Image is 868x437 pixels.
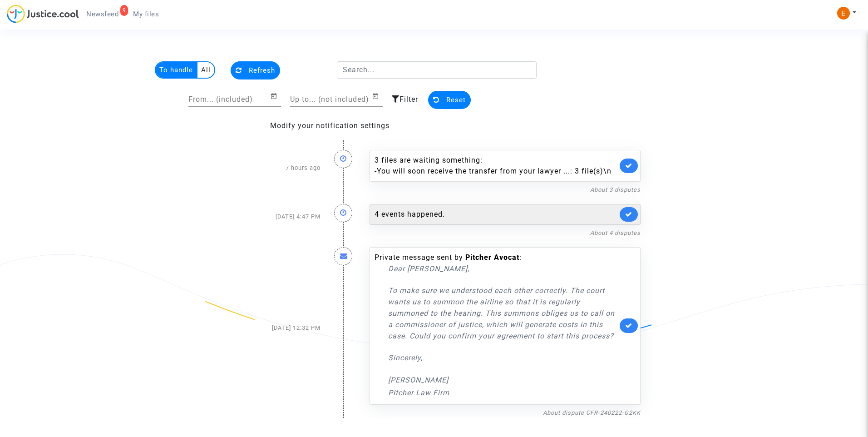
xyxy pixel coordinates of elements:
img: ACg8ocIeiFvHKe4dA5oeRFd_CiCnuxWUEc1A2wYhRJE3TTWt=s96-c [837,7,850,20]
div: Private message sent by : [375,252,617,398]
a: My files [126,7,166,21]
a: About dispute CFR-240222-G2KK [543,409,641,416]
multi-toggle-item: All [197,62,214,78]
button: Refresh [231,61,280,79]
span: My files [133,10,159,18]
a: About 4 disputes [590,229,641,236]
div: 4 events happened. [375,209,617,220]
span: Filter [399,95,418,104]
b: Pitcher Avocat [465,253,519,262]
div: [DATE] 12:32 PM [221,238,327,418]
button: Open calendar [372,91,383,102]
span: Newsfeed [86,10,118,18]
p: Sincerely, [388,352,617,363]
span: Reset [446,96,466,104]
div: 7 hours ago [221,141,327,195]
div: 9 [120,5,128,16]
input: Search... [337,61,537,79]
p: Pitcher Law Firm [388,387,617,398]
p: To make sure we understood each other correctly. The court wants us to summon the airline so that... [388,285,617,342]
div: [DATE] 4:47 PM [221,195,327,238]
p: [PERSON_NAME] [388,374,617,386]
p: Dear [PERSON_NAME], [388,263,617,274]
multi-toggle-item: To handle [156,62,197,78]
a: About 3 disputes [590,186,641,193]
a: 9Newsfeed [79,7,126,21]
div: - You will soon receive the transfer from your lawyer ...: 3 file(s)\n [375,166,617,177]
span: Refresh [249,66,275,74]
button: Reset [428,91,471,109]
img: jc-logo.svg [7,5,79,23]
button: Open calendar [270,91,281,102]
div: 3 files are waiting something: [375,155,617,177]
a: Modify your notification settings [270,121,390,130]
